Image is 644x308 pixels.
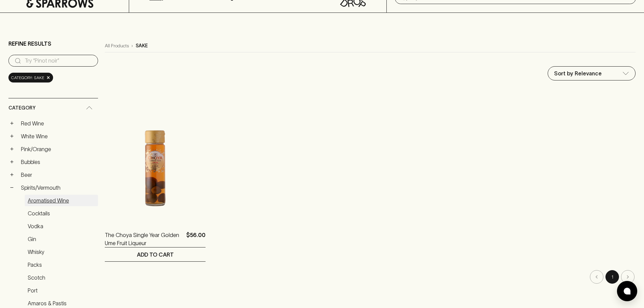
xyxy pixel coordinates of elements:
a: Scotch [25,272,98,283]
a: Aromatised Wine [25,195,98,206]
button: + [8,133,15,140]
a: All Products [105,42,129,49]
p: ADD TO CART [137,251,174,259]
a: Packs [25,259,98,270]
span: Category [8,104,35,112]
button: + [8,171,15,178]
button: − [8,184,15,191]
a: Beer [18,169,98,181]
div: Category [8,98,98,118]
p: Sort by Relevance [554,69,602,77]
a: Port [25,285,98,296]
button: ADD TO CART [105,247,206,261]
a: Gin [25,233,98,245]
nav: pagination navigation [105,270,636,284]
img: bubble-icon [624,288,630,294]
span: × [46,74,50,81]
button: + [8,146,15,152]
button: + [8,120,15,127]
div: Sort by Relevance [548,67,635,80]
input: Try “Pinot noir” [25,55,93,66]
a: Spirits/Vermouth [18,182,98,193]
img: The Choya Single Year Golden Ume Fruit Liqueur [105,102,206,221]
span: Category: sake [11,74,44,81]
a: Bubbles [18,156,98,168]
a: Pink/Orange [18,143,98,155]
a: Vodka [25,220,98,232]
p: sake [136,42,148,49]
a: Whisky [25,246,98,258]
p: Refine Results [8,40,51,48]
a: Cocktails [25,208,98,219]
button: page 1 [605,270,619,284]
p: $56.00 [186,231,206,247]
p: › [132,42,133,49]
a: White Wine [18,131,98,142]
button: + [8,159,15,165]
a: The Choya Single Year Golden Ume Fruit Liqueur [105,231,184,247]
a: Red Wine [18,118,98,129]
